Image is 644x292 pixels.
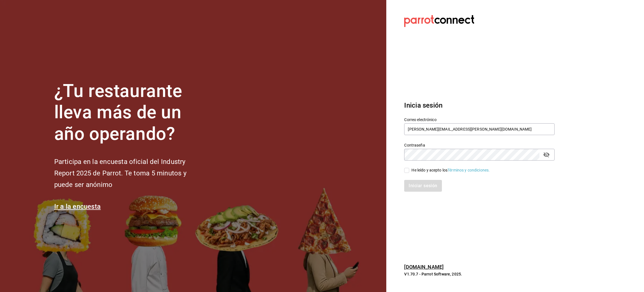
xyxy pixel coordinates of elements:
label: Correo electrónico [404,117,555,121]
h1: ¿Tu restaurante lleva más de un año operando? [54,80,205,145]
label: Contraseña [404,143,555,147]
input: Ingresa tu correo electrónico [404,123,555,135]
a: Ir a la encuesta [54,203,101,210]
button: passwordField [542,150,551,159]
h2: Participa en la encuesta oficial del Industry Report 2025 de Parrot. Te toma 5 minutos y puede se... [54,156,205,190]
a: [DOMAIN_NAME] [404,264,444,270]
h3: Inicia sesión [404,100,555,110]
p: V1.70.7 - Parrot Software, 2025. [404,271,555,277]
a: Términos y condiciones. [448,168,490,172]
div: He leído y acepto los [411,167,490,173]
